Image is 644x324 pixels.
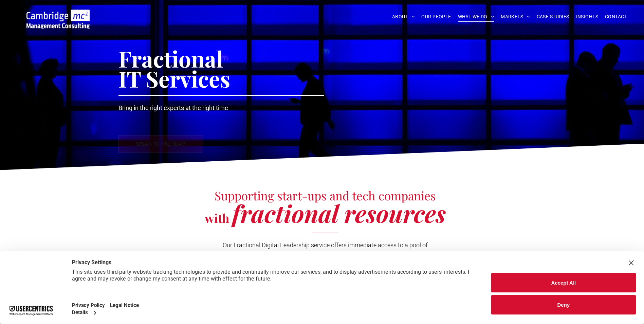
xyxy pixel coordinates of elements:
[389,12,418,22] a: ABOUT
[533,12,573,22] a: CASE STUDIES
[118,64,230,93] span: IT Services
[205,210,229,226] span: with
[418,12,454,22] a: OUR PEOPLE
[26,10,90,29] img: Go to Homepage
[211,241,440,267] span: Our Fractional Digital Leadership service offers immediate access to a pool of accomplished leade...
[118,104,228,111] span: Bring in the right experts at the right time
[118,44,223,73] span: Fractional
[215,187,436,203] span: Supporting start-ups and tech companies
[118,135,203,153] a: SPEAK TO THE TEAM
[602,12,630,22] a: CONTACT
[455,12,498,22] a: WHAT WE DO
[497,12,533,22] a: MARKETS
[573,12,602,22] a: INSIGHTS
[136,141,186,147] p: SPEAK TO THE TEAM
[232,197,446,229] span: fractional resources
